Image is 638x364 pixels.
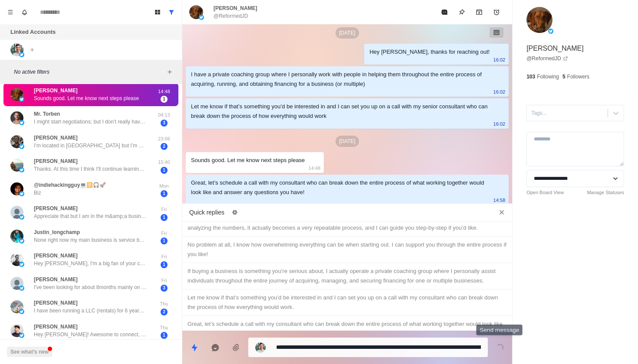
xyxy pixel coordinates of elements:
button: Menu [3,5,17,19]
button: Show all conversations [164,5,178,19]
p: [PERSON_NAME] [34,299,78,307]
p: Thu [153,300,175,308]
a: Open Board View [526,189,564,196]
img: picture [10,253,23,266]
p: Sounds good. Let me know next steps please [34,94,139,102]
button: Send message [491,339,509,356]
img: picture [19,191,24,196]
span: 1 [161,237,168,244]
img: picture [255,342,266,353]
span: 3 [161,120,168,127]
p: 16:02 [493,87,506,97]
p: 04:13 [153,111,175,119]
p: Justin_longchamp [34,228,80,236]
p: [DATE] [335,27,359,39]
p: [PERSON_NAME] [34,252,78,260]
img: picture [10,43,23,56]
img: picture [19,214,24,220]
img: picture [199,15,204,20]
div: Hey [PERSON_NAME], thanks for reaching out! [369,47,490,57]
span: 3 [161,285,168,292]
img: picture [189,5,203,19]
img: picture [10,159,23,172]
div: Great, let’s schedule a call with my consultant who can break down the entire process of what wor... [191,178,490,197]
button: Mark as read [436,3,453,21]
p: Biz [34,189,41,197]
div: Sounds good. Let me know next steps please [191,156,305,165]
button: Add reminder [488,3,505,21]
img: picture [19,120,24,125]
div: I have a private coaching group where I personally work with people in helping them throughout th... [191,70,490,89]
span: 1 [161,332,168,339]
img: picture [10,111,23,124]
p: Hey [PERSON_NAME]! Awesome to connect, and thank you for reaching out. Would you be interested in... [34,331,147,338]
p: 14:48 [153,88,175,95]
img: picture [10,88,23,101]
p: [PERSON_NAME] [214,4,257,12]
div: Let me know if that’s something you’d be interested in and I can set you up on a call with my sen... [191,102,490,121]
img: picture [19,238,24,244]
button: Quick replies [186,339,203,356]
img: picture [10,324,23,337]
p: 15:40 [153,159,175,166]
button: Edit quick replies [228,205,242,219]
p: 23:06 [153,135,175,143]
button: Add filters [164,67,175,77]
p: 5 [562,73,566,81]
button: Pin [453,3,470,21]
p: 14:58 [493,195,506,205]
img: picture [19,97,24,102]
p: Fri [153,206,175,213]
img: picture [10,182,23,195]
button: Board View [151,5,164,19]
p: 16:02 [493,55,506,65]
img: picture [19,286,24,291]
div: Great, let’s schedule a call with my consultant who can break down the entire process of what wor... [187,319,507,338]
p: [PERSON_NAME] [34,323,78,331]
img: picture [548,29,553,34]
p: Mon [153,182,175,190]
div: No worries, I know it can feel overwhelming at first to find and evaluate a good deal. Once you l... [187,214,507,233]
p: [PERSON_NAME] [34,134,78,142]
span: 1 [161,214,168,221]
p: 14:48 [309,163,321,173]
img: picture [19,144,24,149]
p: Appreciate that but I am in the m&amp;a business so am familiar with all the debt and financing s... [34,212,147,220]
p: @indiehackingguy💻🛜🎧🚀 [34,181,106,189]
img: picture [19,333,24,338]
p: I have been running a LLC (rentals) for 6 years now. I think I have enough business experience to... [34,307,147,315]
p: Hey [PERSON_NAME], I'm a big fan of your content and would appreciate your advice on acquiring pr... [34,260,147,267]
p: None right now my main business is service based [34,236,147,244]
img: picture [10,230,23,243]
span: 1 [161,96,168,103]
span: 1 [161,261,168,268]
a: @ReformedJD [526,55,568,62]
p: Fri [153,230,175,237]
img: picture [10,300,23,313]
img: picture [19,262,24,267]
img: picture [19,309,24,314]
div: Let me know if that’s something you’d be interested in and I can set you up on a call with my con... [187,293,507,312]
button: See what's new [7,347,52,357]
img: picture [10,206,23,219]
p: No active filters [14,68,164,76]
p: I might start negotiations; but I don’t really have the down payment at this point; so may have t... [34,118,147,126]
p: [PERSON_NAME] [34,276,78,283]
a: Manage Statuses [587,189,624,196]
span: 2 [161,309,168,315]
img: picture [526,7,552,33]
p: I’m located in [GEOGRAPHIC_DATA] but I’m here for work, I travel across central and southern [GEO... [34,142,147,149]
p: [PERSON_NAME] [34,205,78,212]
img: picture [19,167,24,172]
button: Add media [227,339,245,356]
img: picture [10,277,23,290]
button: Reply with AI [207,339,224,356]
p: 103 [526,73,535,81]
p: Quick replies [189,208,224,217]
p: Mr. Torben [34,110,60,118]
p: Fri [153,253,175,260]
button: Add account [27,45,37,55]
p: Following [537,73,559,81]
p: @ReformedJD [214,12,248,20]
img: picture [19,52,24,57]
